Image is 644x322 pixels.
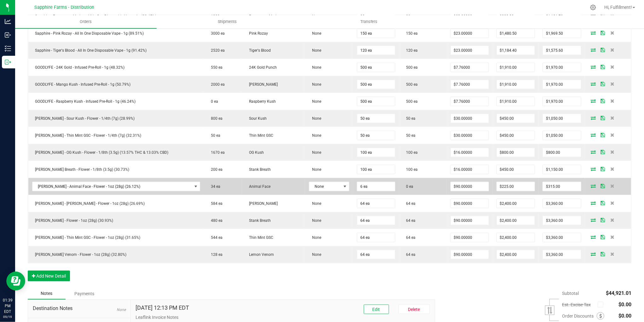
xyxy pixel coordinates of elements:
span: 120 ea [403,48,418,53]
input: 0 [543,29,581,38]
input: 0 [451,46,489,55]
input: 0 [357,233,395,242]
span: [PERSON_NAME] Breath - Flower - 1/8th (3.5g) (30.73%) [32,167,130,172]
span: Save Order Detail [598,116,608,120]
span: Save Order Detail [598,133,608,137]
span: [PERSON_NAME] - Animal Face - Flower - 1oz (28g) (26.12%) [32,182,192,191]
input: 0 [451,199,489,208]
span: None [309,65,321,70]
input: 0 [357,131,395,140]
span: 0 ea [403,184,413,189]
span: Delete Order Detail [608,82,617,86]
input: 0 [357,216,395,225]
input: 0 [497,182,535,191]
span: None [309,116,321,121]
input: 0 [543,199,581,208]
input: 0 [497,250,535,259]
span: 128 ea [208,252,223,257]
span: 544 ea [208,235,223,240]
input: 0 [497,63,535,72]
span: [PERSON_NAME] - OG Kush - Flower - 1/8th (3.5g) (13.57% THC & 13.03% CBD) [32,150,169,155]
span: Save Order Detail [598,167,608,171]
span: None [309,150,321,155]
input: 0 [543,97,581,106]
span: 50 ea [208,133,220,138]
span: 64 ea [403,201,415,206]
span: Thin Mint GSC [246,133,273,138]
span: 100 ea [403,150,418,155]
input: 0 [451,233,489,242]
span: Orders [71,19,100,25]
span: [PERSON_NAME] - Thin Mint GSC - Flower - 1/4th (7g) (32.31%) [32,133,142,138]
a: Shipments [157,15,298,28]
span: Save Order Detail [598,184,608,188]
span: 500 ea [403,99,418,104]
span: Save Order Detail [598,235,608,239]
span: None [309,252,321,257]
span: 200 ea [208,167,223,172]
input: 0 [451,63,489,72]
span: Delete Order Detail [608,150,617,154]
input: 0 [451,114,489,123]
span: Pink Rozay [246,31,268,36]
span: 500 ea [403,82,418,87]
span: Destination Notes [33,305,126,312]
span: Save Order Detail [598,218,608,222]
span: [PERSON_NAME] [246,201,278,206]
span: Stank Breath [246,218,271,223]
input: 0 [497,97,535,106]
span: Delete Order Detail [608,31,617,35]
span: Subtotal [562,291,579,296]
input: 0 [497,148,535,157]
span: 1670 ea [208,150,225,155]
input: 0 [497,46,535,55]
input: 0 [357,29,395,38]
span: 64 ea [403,252,415,257]
input: 0 [497,80,535,89]
span: Save Order Detail [598,252,608,256]
span: [PERSON_NAME] - Thin Mint GSC - Flower - 1oz (28g) (31.65%) [32,235,141,240]
span: 550 ea [208,65,223,70]
span: Delete Order Detail [608,218,617,222]
span: Raspberry Kush [246,99,276,104]
span: Save Order Detail [598,201,608,205]
span: Est. Excise Tax [562,302,595,307]
span: 500 ea [403,65,418,70]
span: Hi, Fulfillment! [604,5,632,10]
span: 3000 ea [208,31,225,36]
input: 0 [497,199,535,208]
span: Save Order Detail [598,48,608,52]
input: 0 [497,233,535,242]
input: 0 [451,80,489,89]
span: None [309,182,341,191]
span: $0.00 [618,302,631,308]
span: $0.00 [618,313,631,319]
span: Delete Order Detail [608,116,617,120]
p: 01:39 PM EDT [3,297,12,314]
span: Save Order Detail [598,99,608,103]
span: None [309,218,321,223]
input: 0 [451,250,489,259]
span: 50 ea [403,133,415,138]
span: None [309,167,321,172]
span: Delete Order Detail [608,184,617,188]
span: 50 ea [403,116,415,121]
span: Delete Order Detail [608,201,617,205]
span: 34 ea [208,184,220,189]
input: 0 [543,80,581,89]
input: 0 [543,182,581,191]
span: Save Order Detail [598,82,608,86]
input: 0 [357,199,395,208]
input: 0 [357,148,395,157]
input: 0 [543,46,581,55]
span: NO DATA FOUND [32,182,200,191]
span: Delete Order Detail [608,99,617,103]
input: 0 [357,182,395,191]
input: 0 [451,148,489,157]
span: GOODLYFE - Raspberry Kush - Infused Pre-Roll - 1g (46.24%) [32,99,136,104]
button: Delete [398,305,430,314]
span: Save Order Detail [598,65,608,69]
input: 0 [451,182,489,191]
span: Tiger's Blood [246,48,271,53]
input: 0 [357,250,395,259]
